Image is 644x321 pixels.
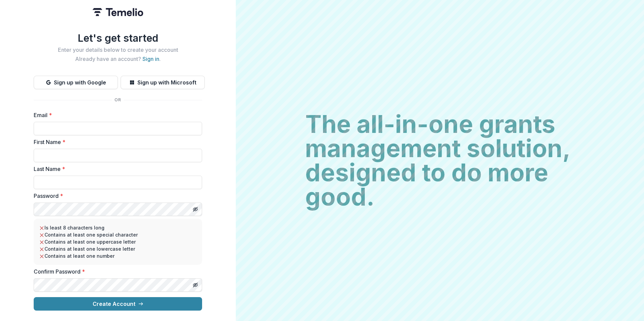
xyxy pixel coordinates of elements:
[39,231,197,238] li: Contains at least one special character
[34,297,202,311] button: Create Account
[39,252,197,259] li: Contains at least one number
[39,238,197,245] li: Contains at least one uppercase letter
[39,245,197,252] li: Contains at least one lowercase letter
[121,76,205,89] button: Sign up with Microsoft
[142,56,159,62] a: Sign in
[34,32,202,44] h1: Let's get started
[34,111,198,119] label: Email
[34,76,118,89] button: Sign up with Google
[34,165,198,173] label: Last Name
[34,267,198,276] label: Confirm Password
[34,47,202,53] h2: Enter your details below to create your account
[93,8,143,16] img: Temelio
[39,224,197,231] li: Is least 8 characters long
[34,56,202,62] h2: Already have an account? .
[34,192,198,200] label: Password
[34,138,198,146] label: First Name
[190,204,201,215] button: Toggle password visibility
[190,280,201,290] button: Toggle password visibility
